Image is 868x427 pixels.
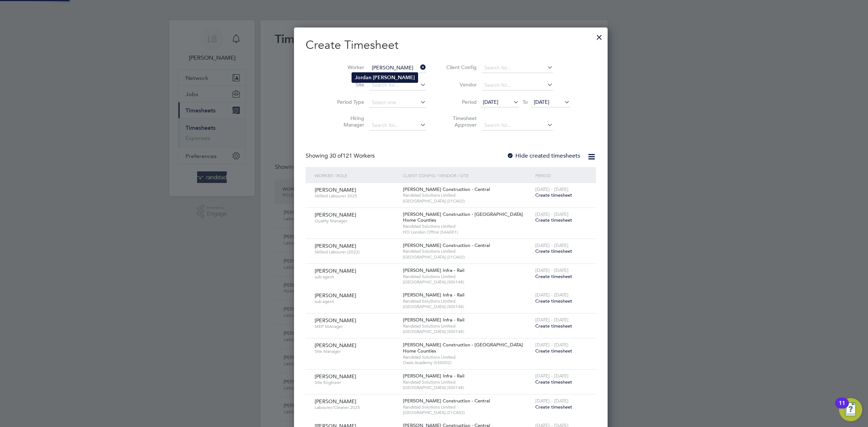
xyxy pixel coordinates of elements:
[315,274,397,280] span: sub agent
[403,304,532,309] span: [GEOGRAPHIC_DATA] (300148)
[482,120,553,131] input: Search for...
[306,38,596,53] h2: Create Timesheet
[315,268,356,274] span: [PERSON_NAME]
[444,99,477,105] label: Period
[444,115,477,128] label: Timesheet Approver
[403,279,532,285] span: [GEOGRAPHIC_DATA] (300148)
[315,292,356,299] span: [PERSON_NAME]
[315,405,397,410] span: Labourer/Cleaner 2025
[315,324,397,329] span: MEP MAnager
[520,97,530,107] span: To
[332,99,364,105] label: Period Type
[535,248,572,254] span: Create timesheet
[403,198,532,204] span: [GEOGRAPHIC_DATA] (21CA02)
[373,74,415,81] b: [PERSON_NAME]
[535,217,572,223] span: Create timesheet
[839,403,845,413] div: 11
[315,243,356,249] span: [PERSON_NAME]
[444,64,477,71] label: Client Config
[403,223,532,229] span: Randstad Solutions Limited
[535,298,572,304] span: Create timesheet
[403,360,532,366] span: Oasis Academy (54X002)
[535,192,572,198] span: Create timesheet
[533,167,589,184] div: Period
[315,380,397,385] span: Site Engineer
[534,99,549,105] span: [DATE]
[403,398,490,404] span: [PERSON_NAME] Construction - Central
[313,167,401,184] div: Worker / Role
[535,404,572,410] span: Create timesheet
[403,373,464,379] span: [PERSON_NAME] Infra - Rail
[535,342,569,348] span: [DATE] - [DATE]
[482,63,553,73] input: Search for...
[483,99,498,105] span: [DATE]
[332,64,364,71] label: Worker
[403,354,532,360] span: Randstad Solutions Limited
[315,187,356,193] span: [PERSON_NAME]
[403,267,464,273] span: [PERSON_NAME] Infra - Rail
[315,193,397,199] span: Skilled Labourer 2025
[403,298,532,304] span: Randstad Solutions Limited
[332,81,364,88] label: Site
[535,267,569,273] span: [DATE] - [DATE]
[403,186,490,192] span: [PERSON_NAME] Construction - Central
[315,398,356,405] span: [PERSON_NAME]
[535,211,569,217] span: [DATE] - [DATE]
[535,373,569,379] span: [DATE] - [DATE]
[507,152,580,159] label: Hide created timesheets
[369,120,426,131] input: Search for...
[535,273,572,279] span: Create timesheet
[403,317,464,323] span: [PERSON_NAME] Infra - Rail
[535,292,569,298] span: [DATE] - [DATE]
[315,249,397,255] span: Skilled Labourer (2022)
[535,348,572,354] span: Create timesheet
[403,410,532,415] span: [GEOGRAPHIC_DATA] (21CA02)
[535,323,572,329] span: Create timesheet
[369,80,426,90] input: Search for...
[403,192,532,198] span: Randstad Solutions Limited
[315,212,356,218] span: [PERSON_NAME]
[315,373,356,380] span: [PERSON_NAME]
[403,379,532,385] span: Randstad Solutions Limited
[403,211,523,223] span: [PERSON_NAME] Construction - [GEOGRAPHIC_DATA] Home Counties
[315,342,356,349] span: [PERSON_NAME]
[369,63,426,73] input: Search for...
[535,379,572,385] span: Create timesheet
[535,186,569,192] span: [DATE] - [DATE]
[329,152,342,159] span: 30 of
[315,299,397,304] span: sub agent
[403,342,523,354] span: [PERSON_NAME] Construction - [GEOGRAPHIC_DATA] Home Counties
[403,254,532,260] span: [GEOGRAPHIC_DATA] (21CA02)
[444,81,477,88] label: Vendor
[535,242,569,248] span: [DATE] - [DATE]
[401,167,533,184] div: Client Config / Vendor / Site
[332,115,364,128] label: Hiring Manager
[403,292,464,298] span: [PERSON_NAME] Infra - Rail
[315,349,397,354] span: Site Manager
[315,317,356,324] span: [PERSON_NAME]
[535,398,569,404] span: [DATE] - [DATE]
[369,98,426,108] input: Select one
[306,152,376,160] div: Showing
[403,323,532,329] span: Randstad Solutions Limited
[403,248,532,254] span: Randstad Solutions Limited
[403,329,532,334] span: [GEOGRAPHIC_DATA] (300148)
[403,404,532,410] span: Randstad Solutions Limited
[535,317,569,323] span: [DATE] - [DATE]
[403,229,532,235] span: HO London Office (54A001)
[355,74,371,81] b: Jordan
[315,218,397,224] span: Quality Manager
[329,152,375,159] span: 121 Workers
[482,80,553,90] input: Search for...
[403,274,532,279] span: Randstad Solutions Limited
[403,385,532,390] span: [GEOGRAPHIC_DATA] (300148)
[839,398,862,421] button: Open Resource Center, 11 new notifications
[403,242,490,248] span: [PERSON_NAME] Construction - Central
